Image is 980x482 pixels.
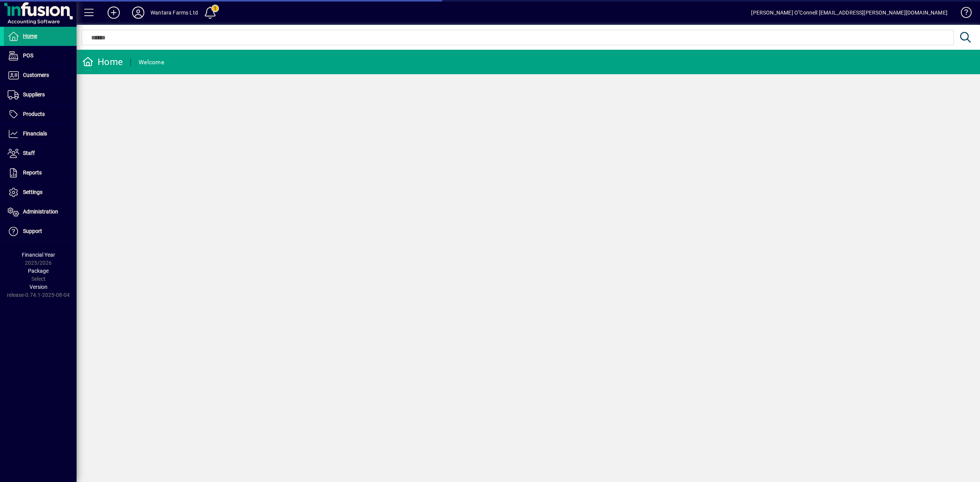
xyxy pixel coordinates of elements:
[4,46,77,65] a: POS
[28,268,49,274] span: Package
[22,252,55,258] span: Financial Year
[4,163,77,182] a: Reports
[82,56,123,68] div: Home
[126,6,150,20] button: Profile
[101,6,126,20] button: Add
[4,105,77,124] a: Products
[23,111,45,117] span: Products
[4,144,77,163] a: Staff
[23,228,42,234] span: Support
[4,85,77,104] a: Suppliers
[4,66,77,85] a: Customers
[23,189,42,195] span: Settings
[23,208,58,215] span: Administration
[29,284,47,290] span: Version
[4,222,77,241] a: Support
[4,183,77,202] a: Settings
[150,7,198,19] div: Wantara Farms Ltd
[23,150,35,156] span: Staff
[751,7,947,19] div: [PERSON_NAME] O''Connell [EMAIL_ADDRESS][PERSON_NAME][DOMAIN_NAME]
[23,91,45,98] span: Suppliers
[139,56,164,68] div: Welcome
[23,130,47,137] span: Financials
[23,169,42,176] span: Reports
[23,52,33,59] span: POS
[23,72,49,78] span: Customers
[955,2,970,26] a: Knowledge Base
[23,33,37,39] span: Home
[4,202,77,221] a: Administration
[4,124,77,143] a: Financials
